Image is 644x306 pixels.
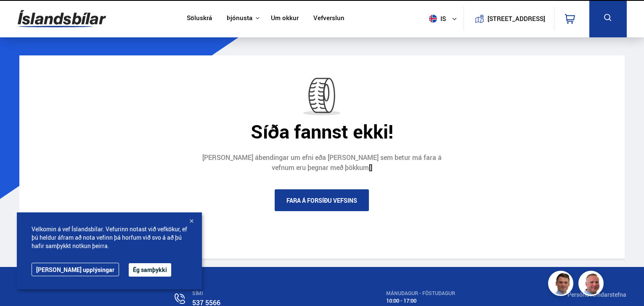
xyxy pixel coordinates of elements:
[32,263,119,276] a: [PERSON_NAME] upplýsingar
[18,5,106,32] img: G0Ugv5HjCgRt.svg
[580,272,605,297] img: siFngHWaQ9KaOqBr.png
[26,120,619,142] div: Síða fannst ekki!
[192,290,313,296] div: SÍMI
[196,153,448,173] div: [PERSON_NAME] ábendingar um efni eða [PERSON_NAME] sem betur má fara á vefnum eru þegnar með þökkum
[468,7,550,31] a: [STREET_ADDRESS]
[175,293,185,304] img: n0V2lOsqF3l1V2iz.svg
[187,14,212,23] a: Söluskrá
[429,15,437,23] img: svg+xml;base64,PHN2ZyB4bWxucz0iaHR0cDovL3d3dy53My5vcmcvMjAwMC9zdmciIHdpZHRoPSI1MTIiIGhlaWdodD0iNT...
[369,163,372,172] a: []
[386,290,495,296] div: MÁNUDAGUR - FÖSTUDAGUR
[271,14,299,23] a: Um okkur
[491,15,542,22] button: [STREET_ADDRESS]
[549,272,575,297] img: FbJEzSuNWCJXmdc-.webp
[32,225,187,250] span: Velkomin á vef Íslandsbílar. Vefurinn notast við vefkökur, ef þú heldur áfram að nota vefinn þá h...
[227,14,252,22] button: Þjónusta
[129,263,171,277] button: Ég samþykki
[426,6,464,31] button: is
[275,189,369,211] a: Fara á forsíðu vefsins
[313,14,345,23] a: Vefverslun
[386,298,495,304] div: 10:00 - 17:00
[426,15,447,23] span: is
